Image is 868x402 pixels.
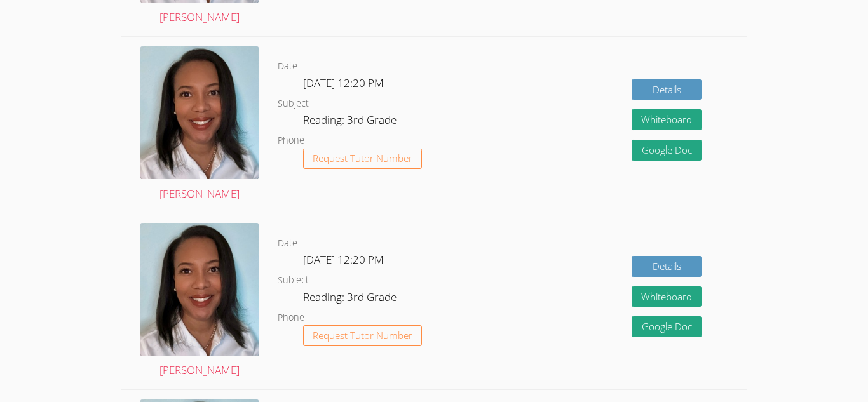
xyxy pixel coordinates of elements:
[278,310,304,326] dt: Phone
[632,79,702,100] a: Details
[313,154,412,163] span: Request Tutor Number
[632,140,702,161] a: Google Doc
[303,111,399,133] dd: Reading: 3rd Grade
[632,109,702,130] button: Whiteboard
[632,256,702,277] a: Details
[632,316,702,337] a: Google Doc
[140,46,259,180] img: 28E97CF4-4705-4F97-8F96-ED9711B52260.jpeg
[140,223,259,356] img: 28E97CF4-4705-4F97-8F96-ED9711B52260.jpeg
[303,325,422,346] button: Request Tutor Number
[278,236,297,251] dt: Date
[313,331,412,340] span: Request Tutor Number
[278,96,309,112] dt: Subject
[303,76,384,90] span: [DATE] 12:20 PM
[140,46,259,203] a: [PERSON_NAME]
[278,272,309,288] dt: Subject
[303,252,384,267] span: [DATE] 12:20 PM
[632,286,702,307] button: Whiteboard
[140,223,259,380] a: [PERSON_NAME]
[278,133,304,149] dt: Phone
[303,149,422,170] button: Request Tutor Number
[278,58,297,74] dt: Date
[303,288,399,310] dd: Reading: 3rd Grade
